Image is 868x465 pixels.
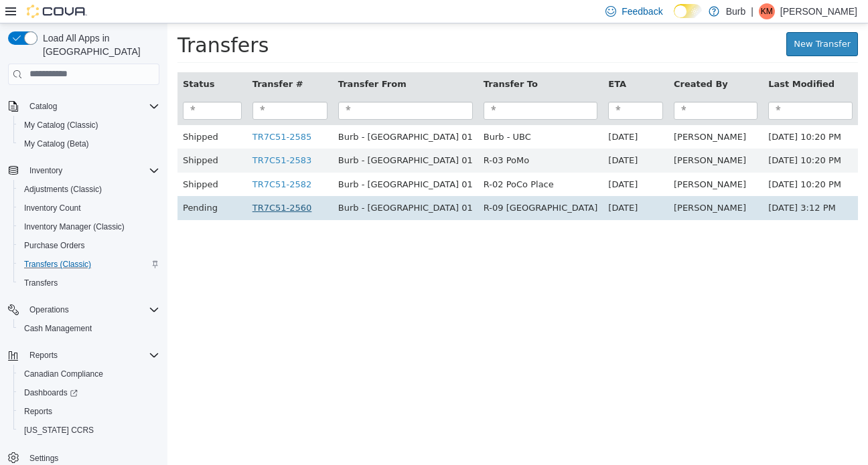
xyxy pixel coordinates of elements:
[13,199,165,217] button: Inventory Count
[171,156,305,166] span: Burb - DC 01
[506,108,579,118] span: Akira Xu
[13,274,165,292] button: Transfers
[435,102,501,126] td: [DATE]
[3,161,165,180] button: Inventory
[24,138,89,149] span: My Catalog (Beta)
[10,149,80,173] td: Shipped
[674,4,702,18] input: Dark Mode
[29,350,58,361] span: Reports
[601,54,670,68] button: Last Modified
[19,200,159,216] span: Inventory Count
[24,347,159,363] span: Reports
[435,149,501,173] td: [DATE]
[19,385,159,401] span: Dashboards
[15,54,50,68] button: Status
[19,136,159,152] span: My Catalog (Beta)
[435,125,501,149] td: [DATE]
[85,179,145,189] a: TR7C51-2560
[13,319,165,338] button: Cash Management
[13,217,165,236] button: Inventory Manager (Classic)
[24,347,63,363] button: Reports
[24,369,103,379] span: Canadian Compliance
[13,421,165,440] button: [US_STATE] CCRS
[24,387,78,398] span: Dashboards
[316,108,364,118] span: Burb - UBC
[3,300,165,319] button: Operations
[595,125,691,149] td: [DATE] 10:20 PM
[316,179,431,189] span: R-09 Tuscany Village
[19,385,83,401] a: Dashboards
[13,383,165,402] a: Dashboards
[24,120,98,130] span: My Catalog (Classic)
[13,134,165,153] button: My Catalog (Beta)
[85,108,145,118] a: TR7C51-2585
[24,259,91,270] span: Transfers (Classic)
[24,98,62,114] button: Catalog
[316,132,362,142] span: R-03 PoMo
[316,54,373,68] button: Transfer To
[19,117,104,133] a: My Catalog (Classic)
[506,179,579,189] span: Akira Xu
[3,97,165,116] button: Catalog
[24,302,159,318] span: Operations
[85,54,139,68] button: Transfer #
[13,402,165,421] button: Reports
[751,3,753,19] p: |
[24,240,85,251] span: Purchase Orders
[19,422,99,438] a: [US_STATE] CCRS
[13,116,165,134] button: My Catalog (Classic)
[19,422,159,438] span: Washington CCRS
[19,117,159,133] span: My Catalog (Classic)
[435,173,501,197] td: [DATE]
[19,366,159,382] span: Canadian Compliance
[19,256,96,272] a: Transfers (Classic)
[19,219,159,235] span: Inventory Manager (Classic)
[24,425,94,436] span: [US_STATE] CCRS
[19,256,159,272] span: Transfers (Classic)
[506,156,579,166] span: Akira Xu
[38,31,159,58] span: Load All Apps in [GEOGRAPHIC_DATA]
[19,219,130,235] a: Inventory Manager (Classic)
[10,173,80,197] td: Pending
[19,320,159,337] span: Cash Management
[19,320,97,337] a: Cash Management
[85,132,145,142] a: TR7C51-2583
[759,3,775,19] div: KP Muckle
[506,132,579,142] span: Akira Xu
[29,165,62,176] span: Inventory
[24,278,58,288] span: Transfers
[24,98,159,114] span: Catalog
[24,302,74,318] button: Operations
[10,102,80,126] td: Shipped
[171,179,305,189] span: Burb - DC 01
[506,54,563,68] button: Created By
[19,181,107,197] a: Adjustments (Classic)
[24,221,125,232] span: Inventory Manager (Classic)
[19,200,86,216] a: Inventory Count
[674,18,674,19] span: Dark Mode
[19,238,159,254] span: Purchase Orders
[19,238,90,254] a: Purchase Orders
[24,323,92,334] span: Cash Management
[13,255,165,274] button: Transfers (Classic)
[24,203,81,213] span: Inventory Count
[595,102,691,126] td: [DATE] 10:20 PM
[19,403,58,420] a: Reports
[19,366,108,382] a: Canadian Compliance
[622,5,662,18] span: Feedback
[19,275,159,291] span: Transfers
[3,346,165,365] button: Reports
[10,10,101,33] span: Transfers
[85,156,145,166] a: TR7C51-2582
[19,275,63,291] a: Transfers
[29,101,57,112] span: Catalog
[13,180,165,199] button: Adjustments (Classic)
[24,163,68,179] button: Inventory
[595,173,691,197] td: [DATE] 3:12 PM
[19,181,159,197] span: Adjustments (Classic)
[441,54,461,68] button: ETA
[171,54,242,68] button: Transfer From
[761,3,773,19] span: KM
[619,9,691,33] a: New Transfer
[10,125,80,149] td: Shipped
